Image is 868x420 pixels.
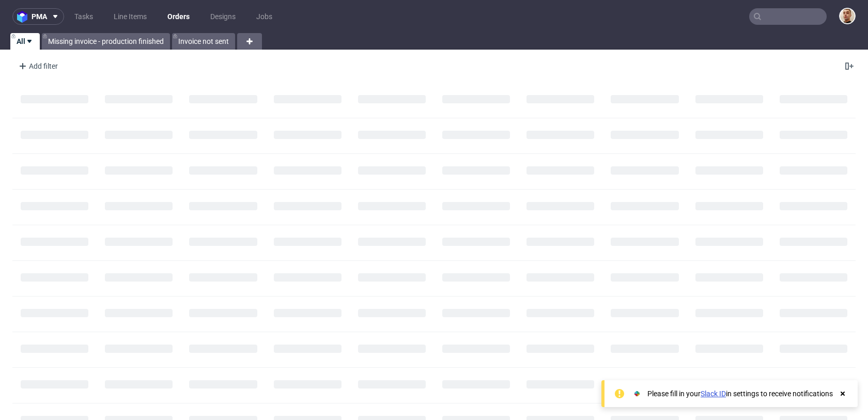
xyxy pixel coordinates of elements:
[10,33,40,50] a: All
[107,8,153,25] a: Line Items
[647,388,833,399] div: Please fill in your in settings to receive notifications
[840,9,855,23] img: Bartłomiej Leśniczuk
[204,8,242,25] a: Designs
[68,8,99,25] a: Tasks
[32,13,47,20] span: pma
[250,8,278,25] a: Jobs
[42,33,170,50] a: Missing invoice - production finished
[17,11,32,23] img: logo
[14,58,60,74] div: Add filter
[701,390,726,398] a: Slack ID
[632,388,642,399] img: Slack
[161,8,196,25] a: Orders
[172,33,235,50] a: Invoice not sent
[12,8,64,25] button: pma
